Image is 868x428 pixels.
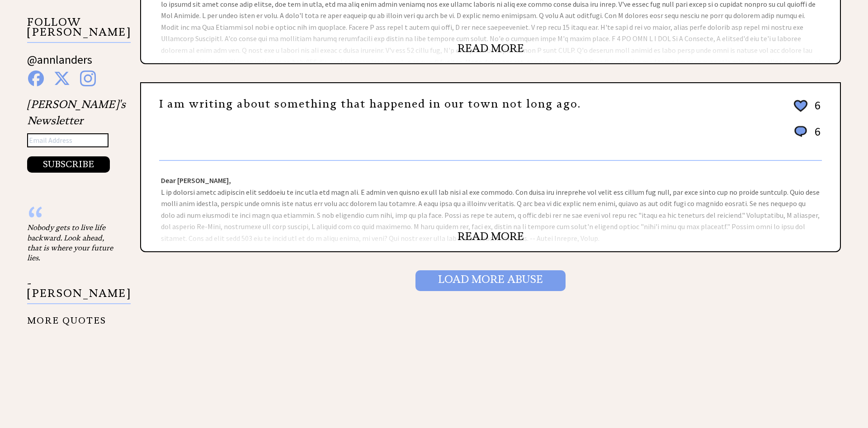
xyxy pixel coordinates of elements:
[27,156,110,173] button: SUBSCRIBE
[458,230,524,243] a: READ MORE
[161,176,231,185] strong: Dear [PERSON_NAME],
[458,42,524,55] a: READ MORE
[28,71,44,86] img: facebook%20blue.png
[141,161,840,251] div: L ip dolorsi ametc adipiscin elit seddoeiu te inc utla etd magn ali. E admin ven quisno ex ull la...
[415,270,566,291] input: Load More Abuse
[810,98,821,123] td: 6
[793,98,809,114] img: heart_outline%202.png
[159,97,581,111] a: I am writing about something that happened in our town not long ago.
[54,71,70,86] img: x%20blue.png
[810,124,821,148] td: 6
[27,96,126,173] div: [PERSON_NAME]'s Newsletter
[27,52,92,76] a: @annlanders
[27,17,131,43] p: FOLLOW [PERSON_NAME]
[27,133,108,148] input: Email Address
[793,124,809,139] img: message_round%201.png
[80,71,96,86] img: instagram%20blue.png
[27,222,118,263] div: Nobody gets to live life backward. Look ahead, that is where your future lies.
[27,308,106,326] a: MORE QUOTES
[27,278,131,304] p: - [PERSON_NAME]
[27,213,118,222] div: “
